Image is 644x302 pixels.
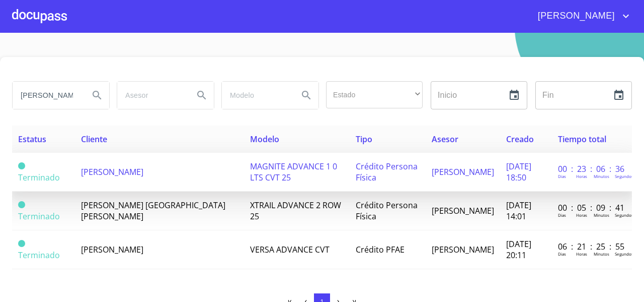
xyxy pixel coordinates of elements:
[18,201,25,208] span: Terminado
[594,173,609,179] p: Minutos
[530,8,620,24] span: [PERSON_NAME]
[506,200,531,222] span: [DATE] 14:01
[506,238,531,261] span: [DATE] 20:11
[222,82,290,109] input: search
[18,162,25,169] span: Terminado
[81,244,143,255] span: [PERSON_NAME]
[558,173,566,179] p: Dias
[615,212,633,218] p: Segundos
[18,250,60,261] span: Terminado
[576,251,587,257] p: Horas
[506,134,534,145] span: Creado
[615,251,633,257] p: Segundos
[356,244,405,255] span: Crédito PFAE
[18,240,25,247] span: Terminado
[81,200,225,222] span: [PERSON_NAME] [GEOGRAPHIC_DATA][PERSON_NAME]
[615,173,633,179] p: Segundos
[250,200,341,222] span: XTRAIL ADVANCE 2 ROW 25
[250,244,330,255] span: VERSA ADVANCE CVT
[81,134,107,145] span: Cliente
[576,173,587,179] p: Horas
[530,8,632,24] button: account of current user
[294,83,318,107] button: Search
[356,161,418,183] span: Crédito Persona Física
[432,166,494,177] span: [PERSON_NAME]
[356,134,372,145] span: Tipo
[18,172,60,183] span: Terminado
[594,212,609,218] p: Minutos
[250,134,279,145] span: Modelo
[18,211,60,222] span: Terminado
[117,82,186,109] input: search
[250,161,337,183] span: MAGNITE ADVANCE 1 0 LTS CVT 25
[356,200,418,222] span: Crédito Persona Física
[558,241,626,252] p: 06 : 21 : 25 : 55
[594,251,609,257] p: Minutos
[558,134,606,145] span: Tiempo total
[13,82,81,109] input: search
[81,166,143,177] span: [PERSON_NAME]
[432,205,494,216] span: [PERSON_NAME]
[432,134,458,145] span: Asesor
[576,212,587,218] p: Horas
[558,212,566,218] p: Dias
[558,163,626,174] p: 00 : 23 : 06 : 36
[326,81,423,108] div: ​
[432,244,494,255] span: [PERSON_NAME]
[506,161,531,183] span: [DATE] 18:50
[558,202,626,213] p: 00 : 05 : 09 : 41
[18,134,46,145] span: Estatus
[85,83,109,107] button: Search
[190,83,214,107] button: Search
[558,251,566,257] p: Dias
